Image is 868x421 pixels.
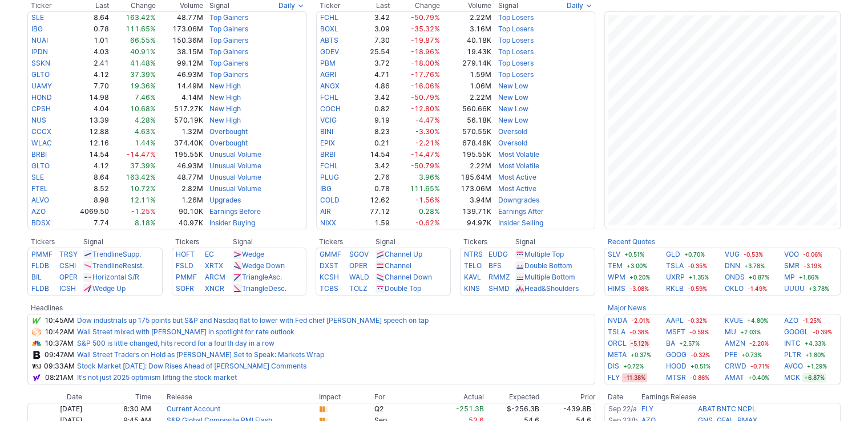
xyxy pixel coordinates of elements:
a: INTC [784,338,801,349]
a: SMR [784,260,800,272]
a: Unusual Volume [209,161,261,170]
td: 1.01 [64,35,110,46]
td: 12.88 [64,126,110,137]
td: 14.98 [64,92,110,103]
a: New Low [498,93,528,102]
td: 1.59M [441,69,492,80]
td: 2.22M [441,11,492,23]
a: BRBI [320,150,336,159]
td: 2.76 [356,172,390,183]
td: 7.70 [64,80,110,92]
a: Insider Selling [498,218,543,227]
a: GLD [666,249,680,260]
a: GDEV [320,47,339,56]
a: FLDB [31,284,49,293]
span: -18.96% [411,47,440,56]
td: 2.22M [441,160,492,172]
span: -14.47% [127,150,156,159]
a: BA [666,338,675,349]
a: Top Losers [498,59,534,67]
span: -19.87% [411,36,440,44]
a: Unusual Volume [209,150,261,159]
b: Major News [608,303,646,312]
a: SLE [31,13,44,22]
td: 4.12 [64,160,110,172]
span: 19.36% [130,82,156,90]
a: KAVL [464,273,481,281]
a: Sep 22/a [608,404,637,413]
a: KVUE [725,315,743,326]
a: GLTO [31,70,50,79]
a: XRTX [205,261,223,270]
a: SGOV [349,250,369,258]
a: DXST [320,261,338,270]
a: Top Gainers [209,70,248,79]
a: HOND [31,93,52,102]
a: PBM [320,59,336,67]
td: 2.82M [156,183,204,195]
td: 8.52 [64,183,110,195]
a: Wedge Down [242,261,285,270]
a: VCIG [320,116,337,124]
td: 3.09 [356,23,390,35]
a: Unusual Volume [209,184,261,193]
a: Most Volatile [498,150,539,159]
a: Top Gainers [209,47,248,56]
a: SLV [608,249,620,260]
a: Stock Market [DATE]: Dow Rises Ahead of [PERSON_NAME] Comments [77,362,306,370]
a: Head&Shoulders [524,284,579,293]
a: MU [725,326,736,338]
a: Current Account [167,404,220,413]
a: FLDB [31,261,49,270]
a: ARCM [205,273,225,281]
span: 37.39% [130,70,156,79]
a: VUG [725,249,740,260]
a: OPER [349,261,368,270]
a: PLUG [320,173,339,181]
a: CCCX [31,127,51,136]
a: TriangleAsc. [242,273,282,281]
td: 570.55K [441,126,492,137]
a: MSFT [666,326,685,338]
td: 12.62 [356,195,390,206]
a: TELO [464,261,482,270]
a: AMAT [725,372,744,383]
a: OKLO [725,283,744,294]
a: UUUU [784,283,805,294]
span: Asc. [268,273,282,281]
a: Top Losers [498,47,534,56]
a: TSLA [666,260,684,272]
a: ORCL [608,338,627,349]
a: New Low [498,82,528,90]
a: Most Active [498,173,536,181]
span: 4.63% [135,127,156,136]
a: EUDG [488,250,507,258]
a: BNTC [717,404,736,413]
a: Insider Buying [209,218,255,227]
a: Wall Street Traders on Hold as [PERSON_NAME] Set to Speak: Markets Wrap [77,350,324,359]
span: Desc. [268,284,286,293]
a: ANGX [320,82,340,90]
td: 570.19K [156,115,204,126]
a: COLD [320,196,340,204]
a: ABTS [320,36,338,44]
a: Top Losers [498,13,534,22]
a: ICSH [59,284,76,293]
a: EPIX [320,139,335,147]
td: 560.66K [441,103,492,115]
a: GMMF [320,250,341,258]
a: EC [205,250,214,258]
a: RMMZ [488,273,510,281]
a: Multiple Top [524,250,564,258]
a: AAPL [666,315,684,326]
td: 678.46K [441,137,492,149]
span: -2.21% [415,139,440,147]
a: SSKN [31,59,50,67]
a: Wedge Up [92,284,126,293]
a: Top Gainers [209,59,248,67]
span: 12.11% [130,196,156,204]
td: 4.14M [156,92,204,103]
td: 4.03 [64,46,110,58]
span: -50.79% [411,161,440,170]
a: TrendlineResist. [92,261,144,270]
